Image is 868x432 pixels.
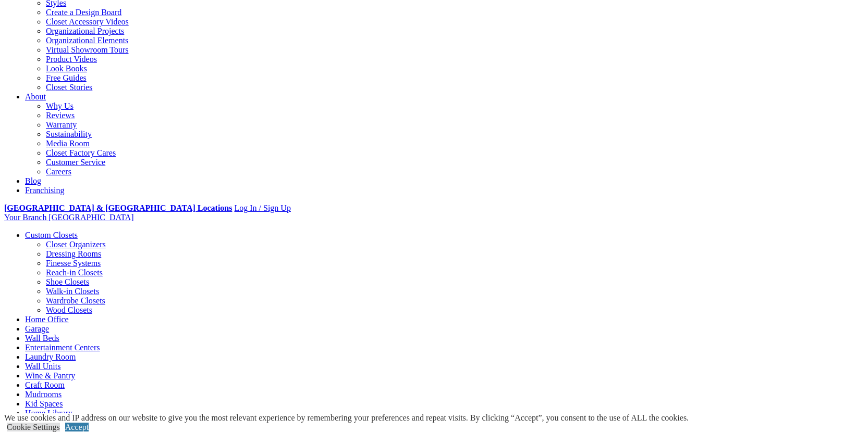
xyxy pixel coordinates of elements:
[25,380,65,389] a: Craft Room
[46,36,128,45] a: Organizational Elements
[25,399,63,408] a: Kid Spaces
[46,130,92,138] a: Sustainability
[25,315,69,324] a: Home Office
[25,231,78,239] a: Custom Closets
[46,148,116,157] a: Closet Factory Cares
[234,204,290,212] a: Log In / Sign Up
[7,423,60,431] a: Cookie Settings
[46,139,90,148] a: Media Room
[25,409,72,417] a: Home Library
[25,92,46,101] a: About
[46,45,129,54] a: Virtual Showroom Tours
[25,186,65,195] a: Franchising
[25,352,76,361] a: Laundry Room
[48,213,133,222] span: [GEOGRAPHIC_DATA]
[46,17,129,26] a: Closet Accessory Videos
[4,413,689,423] div: We use cookies and IP address on our website to give you the most relevant experience by remember...
[46,64,87,73] a: Look Books
[25,371,75,380] a: Wine & Pantry
[46,101,74,110] a: Why Us
[46,287,99,296] a: Walk-in Closets
[4,204,232,212] a: [GEOGRAPHIC_DATA] & [GEOGRAPHIC_DATA] Locations
[46,83,92,92] a: Closet Stories
[65,423,89,431] a: Accept
[46,8,121,17] a: Create a Design Board
[46,306,92,314] a: Wood Closets
[46,120,77,129] a: Warranty
[46,55,97,63] a: Product Videos
[46,167,71,176] a: Careers
[25,334,59,342] a: Wall Beds
[46,240,106,249] a: Closet Organizers
[46,158,105,167] a: Customer Service
[25,324,49,333] a: Garage
[46,296,105,305] a: Wardrobe Closets
[46,73,87,82] a: Free Guides
[46,111,75,120] a: Reviews
[46,259,101,268] a: Finesse Systems
[46,27,124,35] a: Organizational Projects
[25,343,100,352] a: Entertainment Centers
[46,268,103,277] a: Reach-in Closets
[46,277,89,286] a: Shoe Closets
[4,213,134,222] a: Your Branch [GEOGRAPHIC_DATA]
[25,362,60,371] a: Wall Units
[25,176,41,185] a: Blog
[25,390,62,399] a: Mudrooms
[46,249,101,258] a: Dressing Rooms
[4,213,46,222] span: Your Branch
